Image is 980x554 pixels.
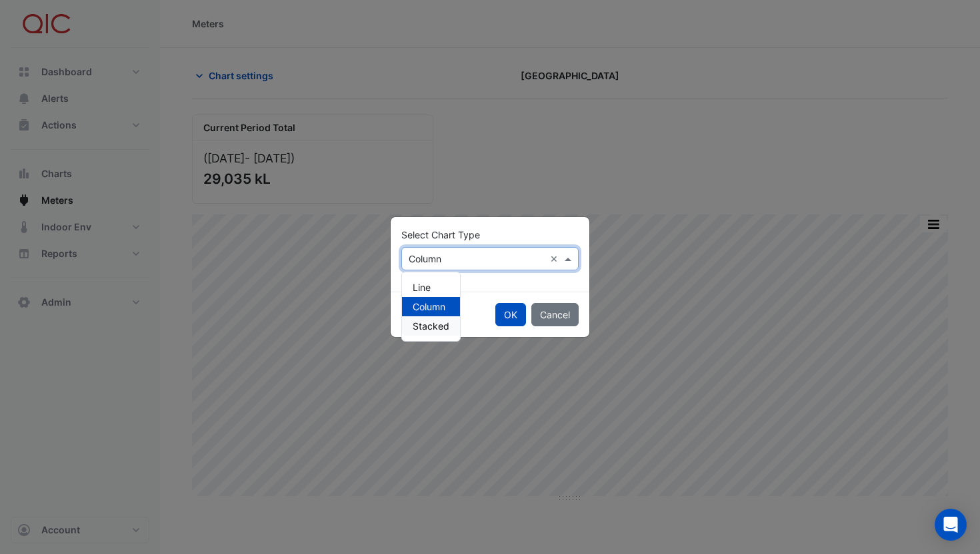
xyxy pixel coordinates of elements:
button: Cancel [531,303,579,326]
label: Select Chart Type [401,228,480,242]
div: Open Intercom Messenger [935,509,967,541]
div: Options List [402,272,460,341]
span: Stacked [413,320,449,332]
span: Clear [550,252,561,266]
span: Line [413,282,431,293]
button: OK [495,303,526,326]
span: Column [413,301,445,312]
